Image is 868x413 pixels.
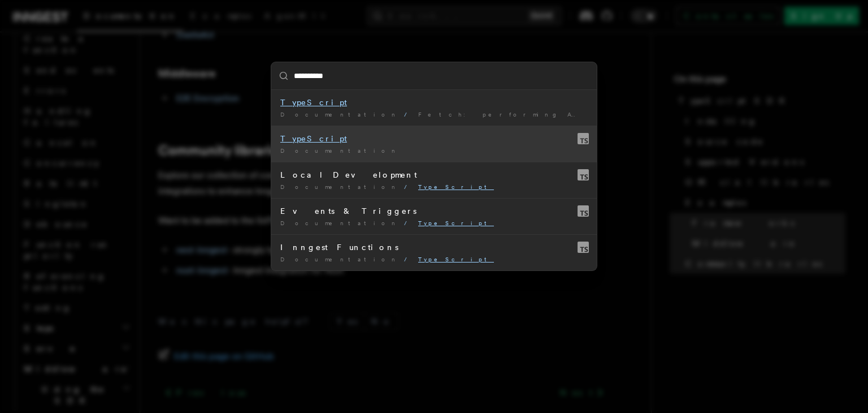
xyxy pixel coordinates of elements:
div: Local Development [280,169,588,180]
span: Documentation [280,256,400,263]
mark: TypeScript [418,220,494,226]
span: Documentation [280,147,400,154]
span: / [404,183,414,190]
mark: TypeScript [280,98,347,107]
div: Inngest Functions [280,242,588,253]
span: / [404,220,414,226]
span: Documentation [280,111,400,118]
span: / [404,256,414,263]
mark: TypeScript [418,183,494,190]
span: Documentation [280,183,400,190]
span: Documentation [280,220,400,226]
mark: TypeScript [280,134,347,143]
span: / [404,111,414,118]
div: Events & Triggers [280,205,588,217]
mark: TypeScript [418,256,494,263]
